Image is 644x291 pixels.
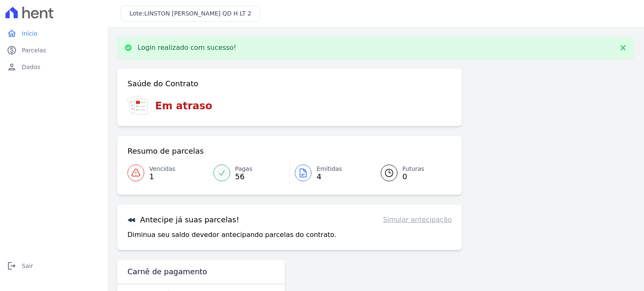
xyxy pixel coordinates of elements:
[3,59,104,75] a: personDados
[317,173,342,180] span: 4
[3,42,104,59] a: paidParcelas
[235,173,252,180] span: 56
[3,25,104,42] a: homeInício
[317,165,342,173] span: Emitidas
[155,98,212,113] h3: Em atraso
[371,161,452,185] a: Futuras 0
[7,62,17,72] i: person
[22,46,46,54] span: Parcelas
[3,258,104,274] a: logoutSair
[127,146,204,156] h3: Resumo de parcelas
[402,165,424,173] span: Futuras
[7,28,17,39] i: home
[127,161,208,185] a: Vencidas 1
[127,267,207,277] h3: Carnê de pagamento
[402,173,424,180] span: 0
[130,9,252,18] h3: Lote:
[22,29,37,38] span: Início
[138,44,236,52] p: Login realizado com sucesso!
[127,79,198,89] h3: Saúde do Contrato
[208,161,290,185] a: Pagas 56
[22,63,40,71] span: Dados
[149,165,175,173] span: Vencidas
[235,165,252,173] span: Pagas
[22,262,33,270] span: Sair
[290,161,371,185] a: Emitidas 4
[149,173,175,180] span: 1
[127,230,336,240] p: Diminua seu saldo devedor antecipando parcelas do contrato.
[144,10,252,17] span: LINSTON [PERSON_NAME] QD H LT 2
[7,261,17,271] i: logout
[383,215,452,225] a: Simular antecipação
[7,45,17,55] i: paid
[127,215,239,225] h3: Antecipe já suas parcelas!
